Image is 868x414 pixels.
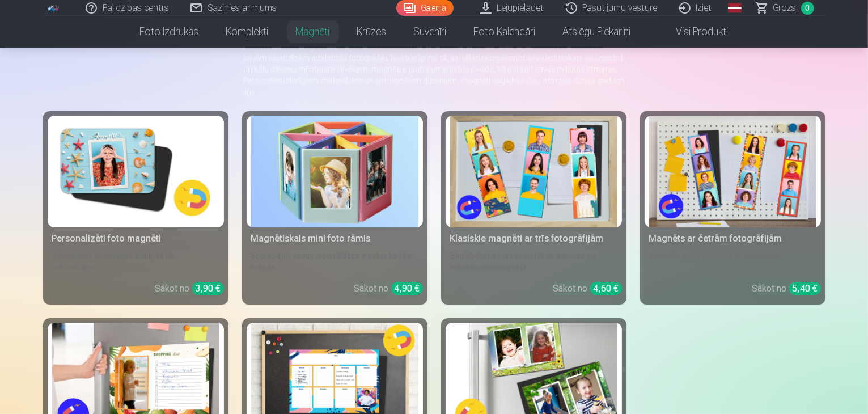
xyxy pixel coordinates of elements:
div: Saglabājiet savas skaistākās atmiņas uz ledusskapja magnēta [446,250,622,273]
div: Saglabājiet savus iecienītākos mirkļus košās krāsās [247,250,423,273]
a: Komplekti [213,16,282,48]
img: /fa1 [48,5,60,11]
span: Grozs [773,1,797,15]
img: Magnētiskais mini foto rāmis [251,116,418,227]
img: Magnēts ar četrām fotogrāfijām [649,116,816,227]
span: 0 [801,2,814,15]
div: Magnētiskais mini foto rāmis [247,232,423,246]
a: Suvenīri [400,16,460,48]
a: Foto kalendāri [460,16,549,48]
div: 5,40 € [789,282,821,295]
a: Krūzes [344,16,400,48]
a: Visi produkti [645,16,742,48]
a: Magnēts ar četrām fotogrāfijāmMagnēts ar četrām fotogrāfijāmVertikāls vinila magnēts ar fotogrāfi... [640,111,825,305]
div: Sākot no [553,282,622,295]
a: Magnētiskais mini foto rāmisMagnētiskais mini foto rāmisSaglabājiet savus iecienītākos mirkļus ko... [242,111,427,305]
img: Personalizēti foto magnēti [52,116,219,227]
a: Atslēgu piekariņi [549,16,645,48]
div: 3,90 € [192,282,224,295]
div: Sākot no [354,282,423,295]
a: Magnēti [282,16,344,48]
a: Personalizēti foto magnētiPersonalizēti foto magnētiSaglabājiet skaistākās atmiņas uz ledusskapja... [43,111,228,305]
p: Foto magnēti ir ideāls veids, kā vienmēr turēt savas iecienītākās fotogrāfijas redzamā vietā. Aug... [244,29,625,98]
div: Magnēts ar četrām fotogrāfijām [645,232,821,246]
div: Saglabājiet skaistākās atmiņas uz ledusskapja [48,250,224,273]
div: Vertikāls vinila magnēts ar fotogrāfiju [645,250,821,273]
div: Sākot no [752,282,821,295]
div: Sākot no [155,282,224,295]
div: Klasiskie magnēti ar trīs fotogrāfijām [446,232,622,246]
img: Klasiskie magnēti ar trīs fotogrāfijām [450,116,617,227]
div: 4,90 € [391,282,423,295]
div: Personalizēti foto magnēti [48,232,224,246]
a: Foto izdrukas [126,16,213,48]
a: Klasiskie magnēti ar trīs fotogrāfijāmKlasiskie magnēti ar trīs fotogrāfijāmSaglabājiet savas ska... [441,111,626,305]
div: 4,60 € [590,282,622,295]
